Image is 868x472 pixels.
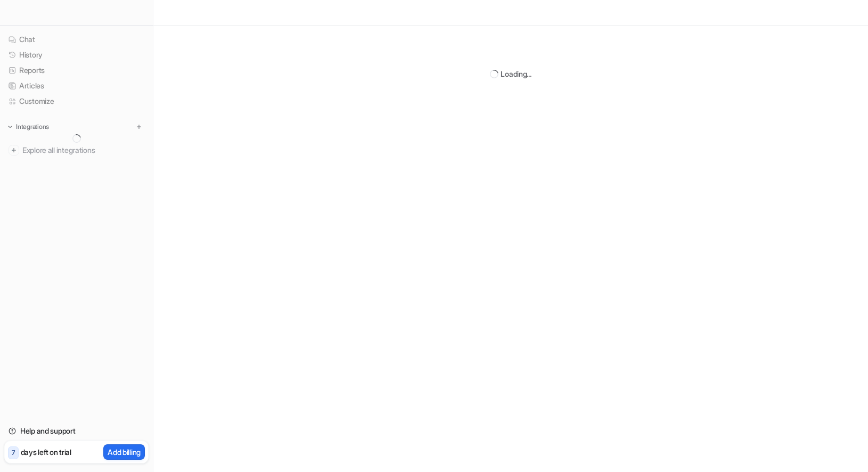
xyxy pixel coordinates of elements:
a: Help and support [4,424,149,438]
img: explore all integrations [9,145,19,156]
span: Explore all integrations [22,142,144,159]
a: Chat [4,32,149,47]
p: Add billing [108,446,141,458]
div: Loading... [501,68,531,79]
a: Explore all integrations [4,143,149,158]
a: Customize [4,94,149,109]
button: Add billing [103,444,145,460]
a: History [4,47,149,62]
img: expand menu [6,123,14,131]
button: Integrations [4,121,52,132]
a: Articles [4,78,149,93]
a: Reports [4,63,149,78]
p: 7 [12,448,15,458]
img: menu_add.svg [135,123,143,131]
p: Integrations [16,123,49,131]
p: days left on trial [21,446,71,458]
